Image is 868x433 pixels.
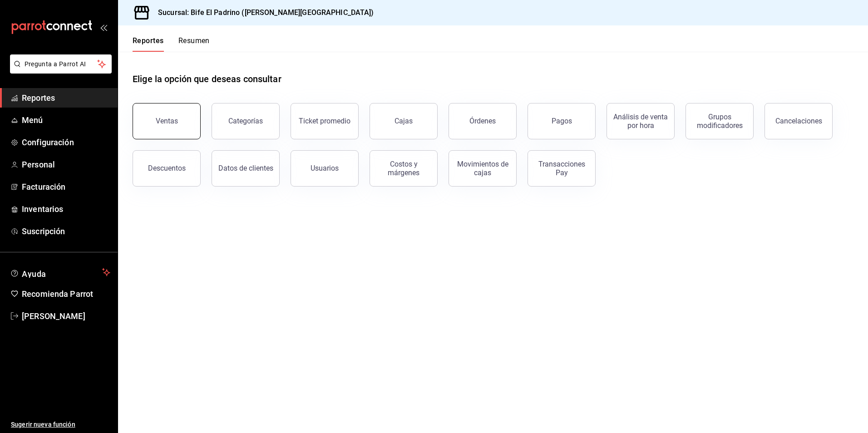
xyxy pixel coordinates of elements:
[133,36,210,52] div: navigation tabs
[22,158,110,171] span: Personal
[533,160,590,177] div: Transacciones Pay
[156,117,178,125] div: Ventas
[11,420,110,429] span: Sugerir nueva función
[370,103,438,139] a: Cajas
[100,24,107,31] button: open_drawer_menu
[395,116,413,127] div: Cajas
[764,103,833,139] button: Cancelaciones
[22,92,110,104] span: Reportes
[370,150,438,187] button: Costos y márgenes
[22,288,110,300] span: Recomienda Parrot
[311,164,339,172] div: Usuarios
[22,310,110,322] span: [PERSON_NAME]
[133,150,201,187] button: Descuentos
[178,36,210,52] button: Resumen
[775,117,822,125] div: Cancelaciones
[148,164,186,172] div: Descuentos
[528,103,596,139] button: Pagos
[691,113,748,130] div: Grupos modificadores
[22,225,110,237] span: Suscripción
[133,36,164,52] button: Reportes
[375,160,432,177] div: Costos y márgenes
[22,267,99,278] span: Ayuda
[228,117,263,125] div: Categorías
[469,117,496,125] div: Órdenes
[552,117,572,125] div: Pagos
[25,59,98,69] span: Pregunta a Parrot AI
[133,103,201,139] button: Ventas
[212,103,280,139] button: Categorías
[612,113,669,130] div: Análisis de venta por hora
[22,181,110,193] span: Facturación
[22,136,110,148] span: Configuración
[22,114,110,126] span: Menú
[528,150,596,187] button: Transacciones Pay
[133,72,281,86] h1: Elige la opción que deseas consultar
[22,203,110,215] span: Inventarios
[686,103,754,139] button: Grupos modificadores
[151,7,374,18] h3: Sucursal: Bife El Padrino ([PERSON_NAME][GEOGRAPHIC_DATA])
[454,160,511,177] div: Movimientos de cajas
[607,103,675,139] button: Análisis de venta por hora
[6,66,112,75] a: Pregunta a Parrot AI
[291,150,359,187] button: Usuarios
[212,150,280,187] button: Datos de clientes
[449,150,517,187] button: Movimientos de cajas
[291,103,359,139] button: Ticket promedio
[218,164,273,172] div: Datos de clientes
[449,103,517,139] button: Órdenes
[299,117,350,125] div: Ticket promedio
[10,54,112,74] button: Pregunta a Parrot AI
